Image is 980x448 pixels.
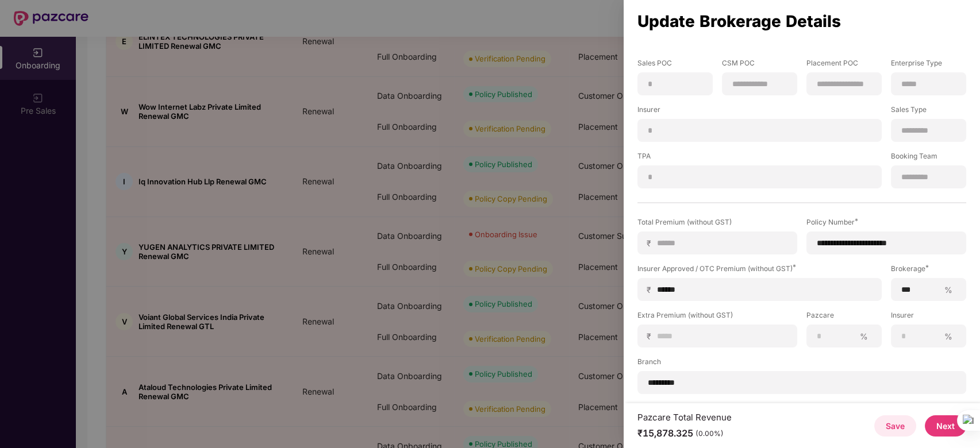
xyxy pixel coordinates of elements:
[647,284,656,295] span: ₹
[940,284,957,295] span: %
[925,415,966,437] button: Next
[891,105,966,119] label: Sales Type
[806,58,882,72] label: Placement POC
[637,427,732,439] div: ₹15,878.325
[637,15,966,28] div: Update Brokerage Details
[637,217,797,231] label: Total Premium (without GST)
[637,105,882,119] label: Insurer
[647,331,656,342] span: ₹
[891,151,966,165] label: Booking Team
[637,151,882,165] label: TPA
[891,58,966,72] label: Enterprise Type
[647,238,656,249] span: ₹
[637,357,966,371] label: Branch
[891,310,966,325] label: Insurer
[855,331,873,342] span: %
[637,58,713,72] label: Sales POC
[637,310,797,325] label: Extra Premium (without GST)
[722,58,797,72] label: CSM POC
[637,412,732,423] div: Pazcare Total Revenue
[637,264,882,273] div: Insurer Approved / OTC Premium (without GST)
[874,415,916,437] button: Save
[806,310,882,325] label: Pazcare
[695,429,724,438] div: (0.00%)
[891,264,966,273] div: Brokerage
[940,331,957,342] span: %
[806,217,966,227] div: Policy Number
